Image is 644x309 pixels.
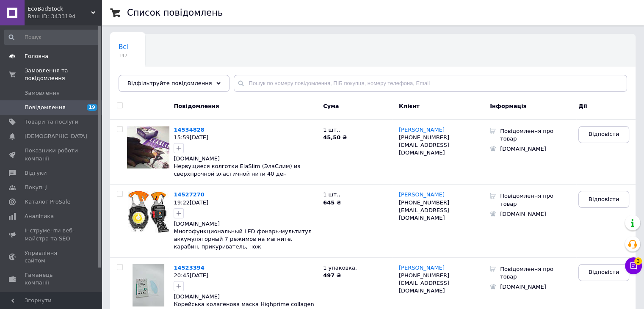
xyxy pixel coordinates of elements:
span: [PHONE_NUMBER] [399,272,449,279]
p: 1 шт. , [323,126,390,134]
span: Всі [119,43,128,51]
div: Дії [576,96,636,119]
div: Повідомлення про товар [496,191,559,209]
span: Інструменти веб-майстра та SEO [25,227,78,242]
div: Повідомлення [169,96,321,119]
div: Повідомлення про товар [496,126,559,144]
div: [DOMAIN_NAME] [496,209,559,219]
a: [PERSON_NAME] [399,265,445,271]
img: Повідомлення 14534828 [127,126,169,168]
span: Гаманець компанії [25,271,78,287]
span: Головна [25,52,48,60]
input: Пошук по номеру повідомлення, ПІБ покупця, номеру телефона, Email [234,75,627,92]
span: Відповісти [589,268,619,276]
input: Пошук [4,30,100,45]
span: Показники роботи компанії [25,147,78,162]
img: Повідомлення 14527270 [128,191,169,233]
span: [PHONE_NUMBER] [399,199,449,206]
a: Відповісти [578,126,629,143]
div: Клієнт [392,96,488,119]
a: Многофункциональный LED фонарь-мультитул аккумуляторный 7 режимов на магните, карабин, прикуриват... [174,228,311,250]
span: Відфільтруйте повідомлення [127,80,212,86]
div: 19:22[DATE] [174,199,317,207]
h1: Список повідомлень [127,8,223,18]
b: 45,50 ₴ [323,134,347,141]
span: Замовлення [25,89,60,97]
a: 14534828 [174,127,204,133]
span: [EMAIL_ADDRESS][DOMAIN_NAME] [399,142,449,156]
b: 497 ₴ [323,272,341,279]
span: 3 [634,257,642,265]
span: [PERSON_NAME] [399,265,445,271]
b: 645 ₴ [323,199,341,206]
span: Управління сайтом [25,249,78,265]
span: Товари та послуги [25,118,78,126]
span: [PERSON_NAME] [399,191,445,198]
span: EcoBadStock [28,5,91,13]
div: [DOMAIN_NAME] [174,155,317,163]
a: 14523394 [174,265,204,271]
a: [PERSON_NAME] [399,127,445,133]
button: Чат з покупцем3 [625,257,642,274]
span: Каталог ProSale [25,198,70,206]
span: Відповісти [589,130,619,138]
div: [DOMAIN_NAME] [174,293,317,301]
span: Покупці [25,184,47,191]
span: [EMAIL_ADDRESS][DOMAIN_NAME] [399,280,449,294]
p: 1 упаковка , [323,264,390,272]
img: Повідомлення 14523394 [133,264,164,306]
span: Повідомлення [25,104,66,111]
div: [DOMAIN_NAME] [174,220,317,228]
span: [EMAIL_ADDRESS][DOMAIN_NAME] [399,207,449,221]
div: [DOMAIN_NAME] [496,282,559,292]
div: Інформація [488,96,576,119]
span: 19 [87,104,97,111]
div: 20:45[DATE] [174,272,317,279]
a: Нервущиеся колготки ElaSlim (ЭлаСлим) из сверхпрочной эластичной нити 40 ден [174,163,300,177]
span: [DEMOGRAPHIC_DATA] [25,132,87,140]
span: Аналітика [25,212,54,220]
p: 1 шт. , [323,191,390,199]
span: [PERSON_NAME] [399,127,445,133]
span: Замовлення та повідомлення [25,67,102,82]
a: 14527270 [174,191,204,198]
a: Відповісти [578,264,629,281]
div: Повідомлення про товар [496,264,559,282]
a: Відповісти [578,191,629,208]
div: Cума [321,96,392,119]
div: Ваш ID: 3433194 [28,13,102,20]
span: 147 [119,52,128,59]
span: Відповісти [589,196,619,203]
div: [DOMAIN_NAME] [496,144,559,154]
span: [PHONE_NUMBER] [399,134,449,141]
a: [PERSON_NAME] [399,191,445,198]
span: Відгуки [25,169,47,177]
span: Нервущиеся колготки ElaSlim (ЭлаСлим) из сверхпрочной эластичной нити 40 ден [174,163,300,177]
div: 15:59[DATE] [174,134,317,141]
